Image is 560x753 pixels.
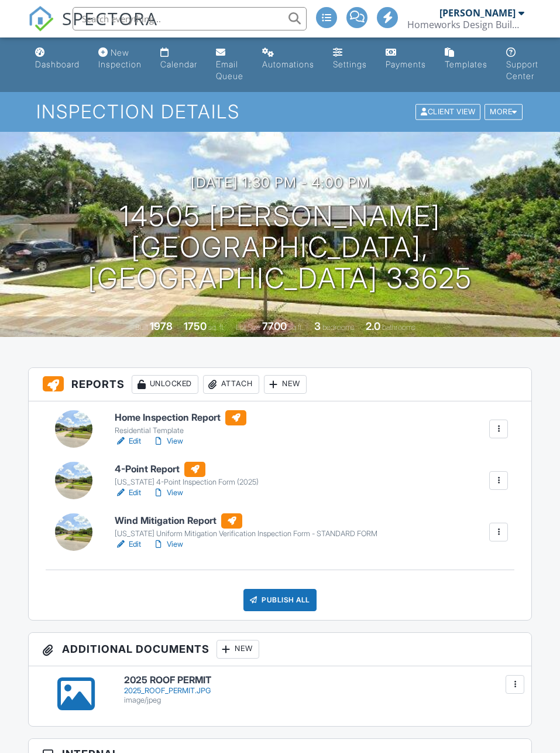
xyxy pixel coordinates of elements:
a: New Inspection [94,42,146,76]
a: Templates [440,42,492,76]
a: View [153,487,183,499]
a: Calendar [156,42,202,76]
a: Dashboard [30,42,84,76]
a: Settings [328,42,372,76]
a: Support Center [501,42,543,87]
a: Edit [115,487,141,499]
div: 7700 [262,320,287,332]
div: Automations [262,59,314,69]
h1: 14505 [PERSON_NAME] [GEOGRAPHIC_DATA], [GEOGRAPHIC_DATA] 33625 [19,201,541,294]
div: 2.0 [366,320,380,332]
h6: Home Inspection Report [115,410,246,425]
div: Attach [203,375,259,394]
a: SPECTORA [28,16,158,40]
h3: [DATE] 1:30 pm - 4:00 pm [191,175,370,190]
a: 2025 ROOF PERMIT 2025_ROOF_PERMIT.JPG image/jpeg [124,675,517,705]
span: bedrooms [322,323,355,332]
h1: Inspection Details [36,101,524,122]
span: Lot Size [236,323,260,332]
a: Email Queue [211,42,248,87]
div: New [217,640,259,659]
a: Edit [115,435,141,447]
div: Client View [415,104,480,120]
div: Publish All [243,589,317,611]
div: New [264,375,307,394]
a: Automations (Advanced) [257,42,319,76]
div: 1978 [150,320,173,332]
a: Payments [381,42,431,76]
span: sq. ft. [208,323,225,332]
input: Search everything... [73,7,307,30]
div: 1750 [184,320,207,332]
a: Home Inspection Report Residential Template [115,410,246,436]
div: Settings [333,59,367,69]
div: Templates [445,59,487,69]
div: [PERSON_NAME] [439,7,516,19]
div: Calendar [160,59,197,69]
h3: Reports [29,368,531,401]
div: [US_STATE] Uniform Mitigation Verification Inspection Form - STANDARD FORM [115,529,377,539]
h6: 4-Point Report [115,462,259,477]
a: View [153,539,183,550]
h6: 2025 ROOF PERMIT [124,675,517,686]
h3: Additional Documents [29,633,531,666]
div: [US_STATE] 4-Point Inspection Form (2025) [115,478,259,487]
div: Dashboard [35,59,80,69]
img: The Best Home Inspection Software - Spectora [28,6,54,32]
div: Unlocked [132,375,198,394]
span: sq.ft. [288,323,303,332]
div: Payments [386,59,426,69]
h6: Wind Mitigation Report [115,513,377,529]
a: Wind Mitigation Report [US_STATE] Uniform Mitigation Verification Inspection Form - STANDARD FORM [115,513,377,539]
span: Built [135,323,148,332]
div: image/jpeg [124,696,517,705]
a: View [153,435,183,447]
div: Email Queue [216,59,243,81]
div: More [485,104,523,120]
span: bathrooms [382,323,415,332]
a: Client View [414,107,483,115]
a: Edit [115,539,141,550]
div: Homeworks Design Build Inspect, Inc. [407,19,524,30]
div: Support Center [506,59,538,81]
div: Residential Template [115,426,246,435]
a: 4-Point Report [US_STATE] 4-Point Inspection Form (2025) [115,462,259,488]
div: New Inspection [98,47,142,69]
div: 3 [314,320,321,332]
div: 2025_ROOF_PERMIT.JPG [124,686,517,696]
